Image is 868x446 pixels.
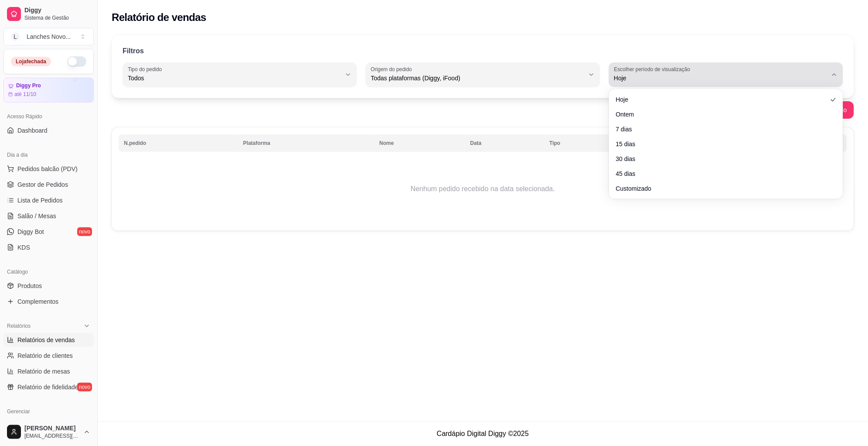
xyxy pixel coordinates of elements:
span: Complementos [17,297,58,306]
span: Relatório de clientes [17,351,73,360]
span: Produtos [17,281,42,290]
span: Todos [128,74,341,82]
div: Acesso Rápido [3,110,94,124]
span: Relatórios de vendas [17,336,75,344]
span: 15 dias [616,140,827,148]
article: até 11/10 [14,91,36,98]
label: Tipo do pedido [128,65,165,73]
span: Sistema de Gestão [24,14,90,21]
span: 45 dias [616,169,827,178]
span: 7 dias [616,125,827,134]
span: Relatório de fidelidade [17,383,78,391]
span: Customizado [616,184,827,193]
td: Nenhum pedido recebido na data selecionada. [119,154,847,224]
th: Plataforma [238,134,374,152]
span: Pedidos balcão (PDV) [17,165,78,173]
p: Filtros [123,46,144,56]
span: Relatório de mesas [17,367,70,376]
span: [EMAIL_ADDRESS][DOMAIN_NAME] [24,432,80,439]
th: N.pedido [119,134,238,152]
span: Gestor de Pedidos [17,180,68,189]
span: Relatórios [7,322,31,329]
th: Tipo [544,134,622,152]
span: Ontem [616,110,827,119]
div: Dia a dia [3,148,94,162]
span: Todas plataformas (Diggy, iFood) [371,74,584,82]
button: Select a team [3,28,94,45]
span: Hoje [616,95,827,104]
span: 30 dias [616,154,827,163]
span: Diggy [24,7,90,14]
span: Lista de Pedidos [17,196,63,205]
footer: Cardápio Digital Diggy © 2025 [98,421,868,446]
span: Diggy Bot [17,227,44,236]
article: Diggy Pro [16,82,41,89]
span: L [11,32,20,41]
div: Gerenciar [3,405,94,419]
div: Loja fechada [11,57,51,66]
div: Catálogo [3,265,94,279]
th: Data [465,134,544,152]
button: Alterar Status [67,56,86,67]
th: Nome [374,134,465,152]
label: Escolher período de visualização [614,65,693,73]
span: Hoje [614,74,827,82]
span: Dashboard [17,126,48,135]
label: Origem do pedido [371,65,415,73]
span: [PERSON_NAME] [24,425,80,432]
h2: Relatório de vendas [112,10,206,24]
div: Lanches Novo ... [27,32,71,41]
span: KDS [17,243,30,252]
span: Salão / Mesas [17,212,56,220]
